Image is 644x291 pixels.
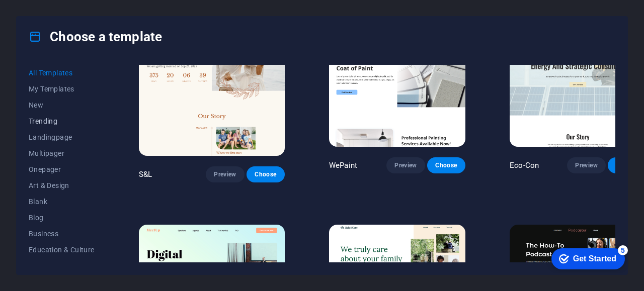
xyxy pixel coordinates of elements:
span: Art & Design [29,181,95,189]
button: Blog [29,210,95,226]
button: Landingpage [29,129,95,145]
span: Preview [575,161,597,169]
button: Blank [29,193,95,210]
button: Choose [247,166,285,182]
span: Business [29,230,95,238]
button: Preview [386,157,425,173]
span: Education & Culture [29,246,95,254]
img: S&L [139,21,285,156]
span: Event [29,262,95,270]
span: Preview [394,161,417,169]
p: S&L [139,169,152,179]
span: My Templates [29,85,95,93]
button: Business [29,226,95,242]
button: Preview [206,166,244,182]
span: Blog [29,214,95,222]
span: Choose [435,161,457,169]
button: Choose [427,157,465,173]
button: Art & Design [29,177,95,193]
button: Multipager [29,145,95,161]
button: New [29,97,95,113]
div: 5 [72,2,82,12]
span: Choose [255,170,277,178]
span: Multipager [29,149,95,157]
button: Trending [29,113,95,129]
span: Onepager [29,165,95,173]
button: All Templates [29,65,95,81]
button: My Templates [29,81,95,97]
span: New [29,101,95,109]
h4: Choose a template [29,29,162,45]
div: Get Started 5 items remaining, 0% complete [6,5,79,26]
img: WePaint [329,21,465,147]
button: Event [29,258,95,274]
p: WePaint [329,160,357,170]
span: All Templates [29,69,95,77]
span: Landingpage [29,133,95,141]
span: Blank [29,198,95,206]
button: Preview [567,157,605,173]
button: Onepager [29,161,95,177]
p: Eco-Con [510,160,539,170]
div: Get Started [27,11,70,20]
button: Education & Culture [29,242,95,258]
span: Trending [29,117,95,125]
span: Preview [214,170,236,178]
